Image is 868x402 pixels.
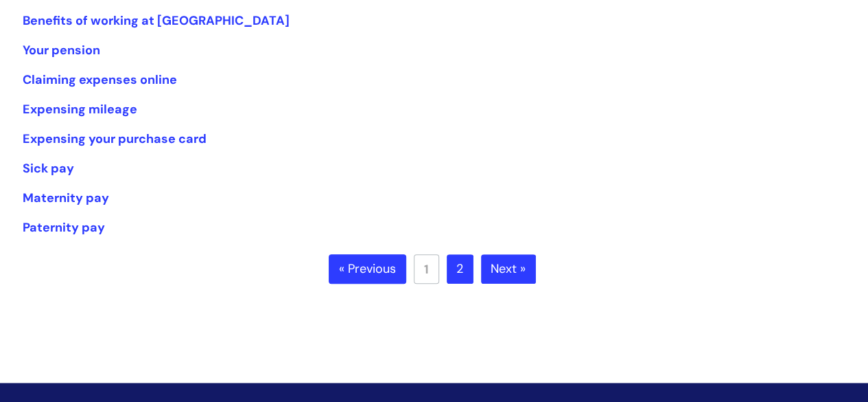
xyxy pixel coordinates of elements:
a: « Previous [329,254,406,284]
a: Sick pay [23,160,74,177]
a: Your pension [23,42,100,58]
a: Maternity pay [23,190,109,206]
a: Paternity pay [23,219,105,236]
a: Expensing mileage [23,101,137,118]
a: Next » [481,254,536,284]
a: 2 [447,254,473,284]
a: Benefits of working at [GEOGRAPHIC_DATA] [23,12,290,29]
a: 1 [414,254,439,284]
a: Expensing your purchase card [23,131,207,147]
a: Claiming expenses online [23,71,177,88]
